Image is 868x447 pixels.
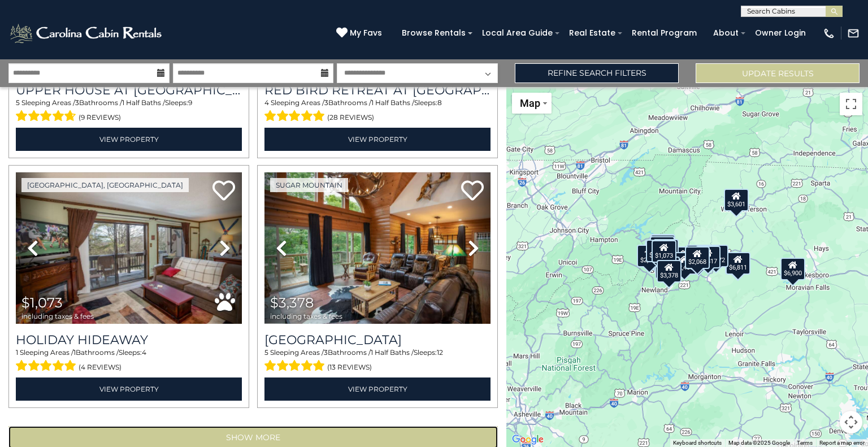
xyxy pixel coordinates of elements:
[652,240,676,262] div: $1,073
[16,83,242,98] a: Upper House at [GEOGRAPHIC_DATA]
[797,440,813,446] a: Terms (opens in new tab)
[626,24,702,42] a: Rental Program
[73,348,76,357] span: 1
[16,128,242,151] a: View Property
[16,348,242,375] div: Sleeping Areas / Bathrooms / Sleeps:
[21,178,189,192] a: [GEOGRAPHIC_DATA], [GEOGRAPHIC_DATA]
[264,98,269,107] span: 4
[840,93,862,115] button: Toggle fullscreen view
[264,98,491,125] div: Sleeping Areas / Bathrooms / Sleeps:
[212,179,235,203] a: Add to favorites
[16,332,242,348] a: Holiday Hideaway
[8,22,165,45] img: White-1-2.png
[520,97,540,109] span: Map
[350,27,382,39] span: My Favs
[724,188,749,211] div: $3,601
[685,246,710,268] div: $2,068
[16,377,242,401] a: View Property
[79,360,121,375] span: (4 reviews)
[437,348,443,357] span: 12
[16,83,242,98] h3: Upper House at Tiffanys Estate
[21,294,63,311] span: $1,073
[270,294,314,311] span: $3,378
[650,233,675,256] div: $1,580
[650,235,675,257] div: $4,319
[704,245,728,267] div: $1,672
[646,239,671,262] div: $4,094
[188,98,192,107] span: 9
[696,245,721,268] div: $2,817
[696,63,860,83] button: Update Results
[509,432,546,447] a: Open this area in Google Maps (opens a new window)
[264,348,491,375] div: Sleeping Areas / Bathrooms / Sleeps:
[264,83,491,98] h3: Red Bird Retreat at Eagles Nest
[671,246,696,269] div: $3,414
[264,83,491,98] a: Red Bird Retreat at [GEOGRAPHIC_DATA]
[264,172,491,324] img: thumbnail_163274470.jpeg
[673,439,722,447] button: Keyboard shortcuts
[79,110,121,125] span: (9 reviews)
[270,178,348,192] a: Sugar Mountain
[16,348,18,357] span: 1
[264,332,491,348] h3: Grouse Moor Lodge
[437,98,442,107] span: 8
[509,432,546,447] img: Google
[686,244,711,267] div: $2,891
[264,332,491,348] a: [GEOGRAPHIC_DATA]
[637,245,662,267] div: $2,986
[336,27,385,40] a: My Favs
[327,110,374,125] span: (28 reviews)
[512,93,552,114] button: Change map style
[16,98,242,125] div: Sleeping Areas / Bathrooms / Sleeps:
[654,238,679,261] div: $2,145
[75,98,79,107] span: 3
[327,360,372,375] span: (13 reviews)
[657,259,682,282] div: $3,378
[461,179,484,203] a: Add to favorites
[726,252,750,275] div: $6,811
[819,440,865,446] a: Report a map error
[650,236,675,258] div: $4,110
[780,257,805,280] div: $6,900
[264,377,491,401] a: View Property
[396,24,471,42] a: Browse Rentals
[840,411,862,433] button: Map camera controls
[847,27,860,40] img: mail-regular-white.png
[122,98,165,107] span: 1 Half Baths /
[21,313,94,320] span: including taxes & fees
[655,256,680,279] div: $2,721
[749,24,811,42] a: Owner Login
[16,98,20,107] span: 5
[728,440,790,446] span: Map data ©2025 Google
[823,27,835,40] img: phone-regular-white.png
[264,348,268,357] span: 5
[324,348,328,357] span: 3
[264,128,491,151] a: View Property
[476,24,558,42] a: Local Area Guide
[270,313,342,320] span: including taxes & fees
[708,24,744,42] a: About
[142,348,146,357] span: 4
[371,348,414,357] span: 1 Half Baths /
[324,98,328,107] span: 3
[563,24,621,42] a: Real Estate
[515,63,679,83] a: Refine Search Filters
[371,98,414,107] span: 1 Half Baths /
[672,251,697,274] div: $2,450
[16,172,242,324] img: thumbnail_163267576.jpeg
